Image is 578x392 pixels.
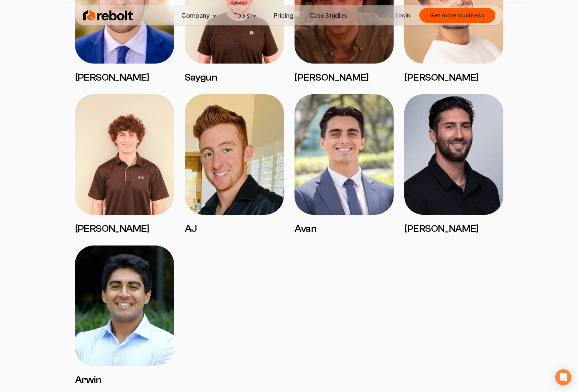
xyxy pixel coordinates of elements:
h3: Arwin [75,374,174,386]
img: James [404,94,503,215]
h3: [PERSON_NAME] [404,72,503,84]
img: AJ [185,94,284,215]
h3: [PERSON_NAME] [75,72,174,84]
a: Case Studies [304,9,352,22]
h3: [PERSON_NAME] [75,223,174,235]
img: Arwin [75,246,174,366]
img: Matthew [75,94,174,215]
h3: [PERSON_NAME] [404,223,503,235]
h3: [PERSON_NAME] [295,72,394,84]
h3: AJ [185,223,284,235]
a: Login [396,11,410,19]
button: Company [176,9,223,22]
a: Pricing [268,9,299,22]
img: Rebolt Logo [83,9,133,22]
h3: Avan [295,223,394,235]
button: Get more business [419,8,495,23]
h3: Saygun [185,72,284,84]
div: Open Intercom Messenger [555,369,571,385]
button: Tools [229,9,263,22]
img: Avan [295,94,394,215]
